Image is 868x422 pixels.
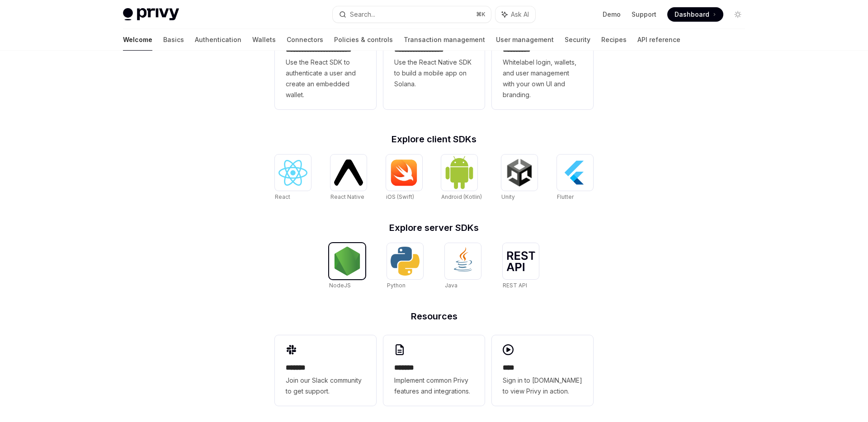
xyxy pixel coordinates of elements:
[329,282,351,289] span: NodeJS
[501,193,515,200] span: Unity
[667,7,723,22] a: Dashboard
[334,29,393,51] a: Policies & controls
[505,158,534,187] img: Unity
[275,223,593,232] h2: Explore server SDKs
[387,282,406,289] span: Python
[445,155,474,189] img: Android (Kotlin)
[441,193,482,200] span: Android (Kotlin)
[561,158,590,187] img: Flutter
[386,193,414,200] span: iOS (Swift)
[492,335,593,406] a: ****Sign in to [DOMAIN_NAME] to view Privy in action.
[330,155,367,202] a: React NativeReact Native
[275,135,593,144] h2: Explore client SDKs
[287,29,323,51] a: Connectors
[252,29,276,51] a: Wallets
[441,155,482,202] a: Android (Kotlin)Android (Kotlin)
[637,29,680,51] a: API reference
[390,159,419,186] img: iOS (Swift)
[503,282,527,289] span: REST API
[275,335,376,406] a: **** **Join our Slack community to get support.
[394,57,474,89] span: Use the React Native SDK to build a mobile app on Solana.
[163,29,184,51] a: Basics
[123,29,152,51] a: Welcome
[123,8,179,21] img: light logo
[503,243,539,290] a: REST APIREST API
[496,29,554,51] a: User management
[675,10,709,19] span: Dashboard
[333,247,362,276] img: NodeJS
[495,6,535,23] button: Ask AI
[731,7,745,22] button: Toggle dark mode
[275,193,290,200] span: React
[501,155,538,202] a: UnityUnity
[391,247,420,276] img: Python
[278,160,307,186] img: React
[557,155,593,202] a: FlutterFlutter
[387,243,423,290] a: PythonPython
[350,9,375,20] div: Search...
[334,159,363,185] img: React Native
[383,17,485,109] a: **** **** **** ***Use the React Native SDK to build a mobile app on Solana.
[445,243,481,290] a: JavaJava
[632,10,656,19] a: Support
[333,6,491,23] button: Search...⌘K
[506,251,535,271] img: REST API
[503,57,582,100] span: Whitelabel login, wallets, and user management with your own UI and branding.
[557,193,574,200] span: Flutter
[394,375,474,397] span: Implement common Privy features and integrations.
[476,11,486,18] span: ⌘ K
[330,193,364,200] span: React Native
[275,312,593,321] h2: Resources
[492,17,593,109] a: **** *****Whitelabel login, wallets, and user management with your own UI and branding.
[275,155,311,202] a: ReactReact
[445,282,458,289] span: Java
[329,243,365,290] a: NodeJSNodeJS
[603,10,621,19] a: Demo
[511,10,529,19] span: Ask AI
[503,375,582,397] span: Sign in to [DOMAIN_NAME] to view Privy in action.
[286,375,365,397] span: Join our Slack community to get support.
[386,155,422,202] a: iOS (Swift)iOS (Swift)
[404,29,485,51] a: Transaction management
[195,29,241,51] a: Authentication
[383,335,485,406] a: **** **Implement common Privy features and integrations.
[286,57,365,100] span: Use the React SDK to authenticate a user and create an embedded wallet.
[601,29,627,51] a: Recipes
[565,29,590,51] a: Security
[448,247,477,276] img: Java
